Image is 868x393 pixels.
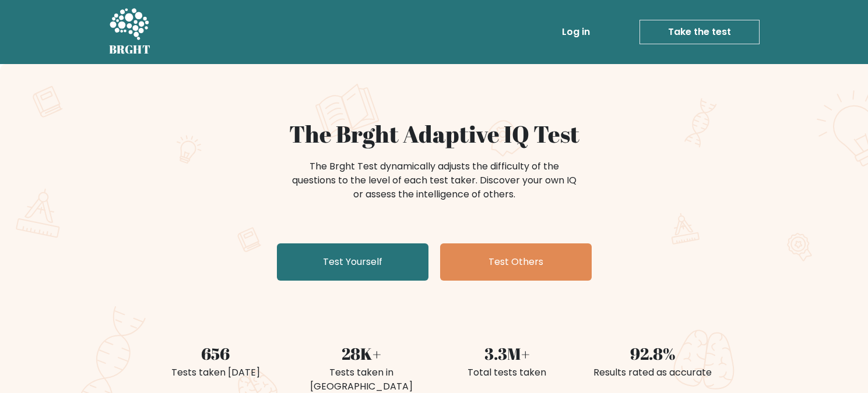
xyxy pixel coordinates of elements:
div: Results rated as accurate [587,366,719,380]
a: Take the test [639,20,760,44]
div: Tests taken [DATE] [150,366,282,380]
h1: The Brght Adaptive IQ Test [150,120,719,148]
div: The Brght Test dynamically adjusts the difficulty of the questions to the level of each test take... [289,160,580,201]
a: Test Others [440,243,592,281]
div: 3.3M+ [441,341,573,366]
div: 656 [150,341,282,366]
div: Total tests taken [441,366,573,380]
h5: BRGHT [109,43,151,56]
a: Test Yourself [277,243,428,281]
a: Log in [557,20,595,44]
div: 92.8% [587,341,719,366]
a: BRGHT [109,5,151,59]
div: 28K+ [296,341,427,366]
